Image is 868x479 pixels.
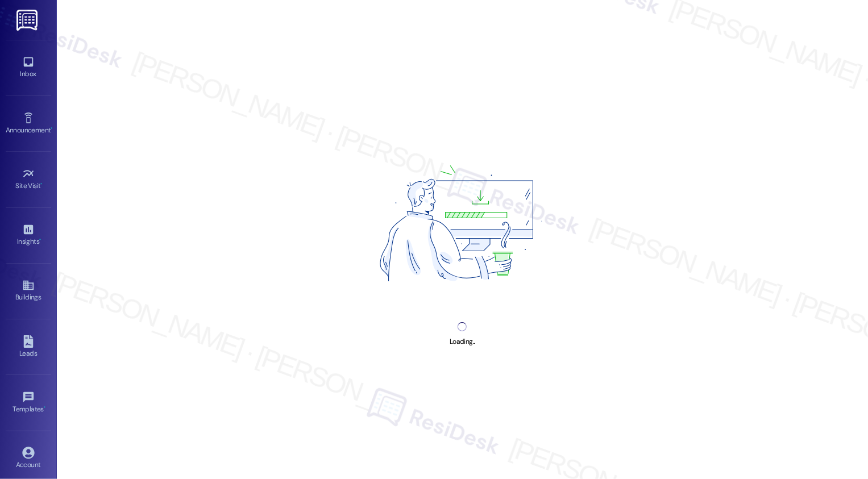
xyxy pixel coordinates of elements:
img: ResiDesk Logo [16,10,40,31]
a: Templates • [6,388,51,418]
span: • [51,124,52,132]
span: • [39,236,41,244]
div: Loading... [450,336,475,348]
span: • [44,403,45,411]
a: Buildings [6,276,51,306]
a: Inbox [6,52,51,83]
a: Account [6,443,51,474]
a: Insights • [6,220,51,251]
a: Leads [6,332,51,363]
a: Site Visit • [6,164,51,195]
span: • [41,180,43,188]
